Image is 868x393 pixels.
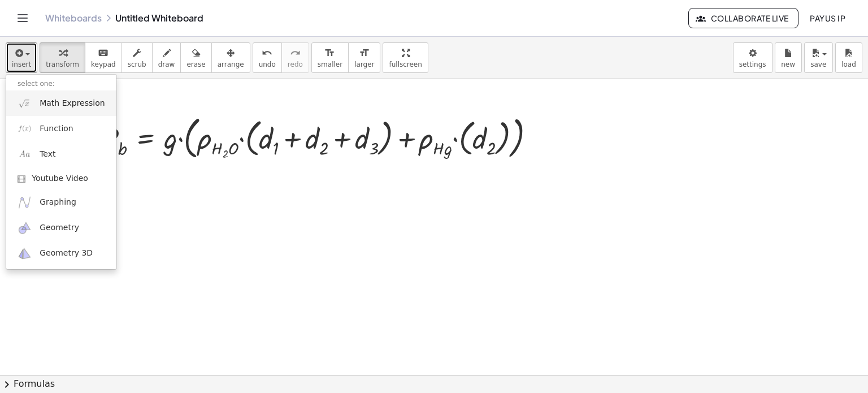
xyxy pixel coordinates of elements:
[810,13,845,23] span: Payus IP
[12,61,31,68] span: insert
[40,222,79,234] span: Geometry
[259,61,276,68] span: undo
[218,61,244,68] span: arrange
[40,42,85,73] button: transform
[781,61,795,68] span: new
[40,197,76,208] span: Graphing
[46,61,79,68] span: transform
[810,61,826,68] span: save
[6,90,116,116] a: Math Expression
[6,215,116,241] a: Geometry
[18,122,32,136] img: f_x.png
[211,42,250,73] button: arrange
[290,46,301,60] i: redo
[128,61,146,68] span: scrub
[85,42,122,73] button: keyboardkeypad
[6,167,116,190] a: Youtube Video
[262,46,272,60] i: undo
[6,241,116,266] a: Geometry 3D
[98,46,108,60] i: keyboard
[158,61,175,68] span: draw
[801,8,854,28] button: Payus IP
[91,61,116,68] span: keypad
[389,61,422,68] span: fullscreen
[698,13,788,23] span: Collaborate Live
[6,189,116,215] a: Graphing
[186,61,205,68] span: erase
[688,8,798,28] button: Collaborate Live
[6,141,116,167] a: Text
[383,42,428,73] button: fullscreen
[40,123,73,135] span: Function
[32,173,88,184] span: Youtube Video
[14,9,32,27] button: Toggle navigation
[354,61,374,68] span: larger
[180,42,211,73] button: erase
[733,42,772,73] button: settings
[45,12,102,24] a: Whiteboards
[40,149,55,160] span: Text
[18,96,32,110] img: sqrt_x.png
[18,147,32,161] img: Aa.png
[804,42,833,73] button: save
[18,247,32,261] img: ggb-3d.svg
[152,42,181,73] button: draw
[253,42,282,73] button: undoundo
[359,46,370,60] i: format_size
[324,46,335,60] i: format_size
[348,42,380,73] button: format_sizelarger
[6,116,116,141] a: Function
[40,98,105,109] span: Math Expression
[281,42,309,73] button: redoredo
[288,61,303,68] span: redo
[121,42,153,73] button: scrub
[18,195,32,209] img: ggb-graphing.svg
[841,61,856,68] span: load
[835,42,862,73] button: load
[18,221,32,235] img: ggb-geometry.svg
[775,42,802,73] button: new
[6,42,37,73] button: insert
[6,77,116,90] li: select one:
[40,248,93,259] span: Geometry 3D
[318,61,342,68] span: smaller
[311,42,349,73] button: format_sizesmaller
[739,61,766,68] span: settings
